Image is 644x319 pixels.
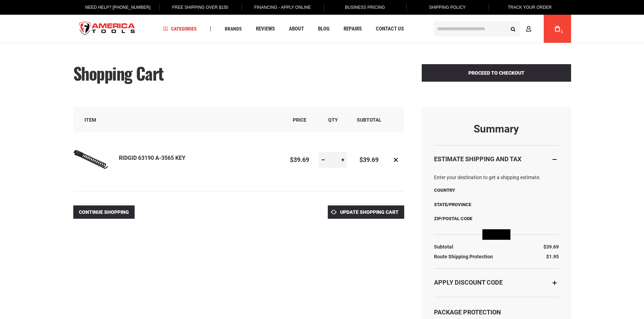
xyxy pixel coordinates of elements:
a: RIDGID 63190 A-3565 KEY [119,155,185,161]
span: Shopping Cart [73,61,164,86]
th: Route Shipping Protection [434,252,496,262]
strong: Estimate Shipping and Tax [434,155,521,163]
span: $39.69 [359,156,379,163]
strong: Summary [434,123,559,135]
span: Repairs [344,26,362,32]
span: Proceed to Checkout [468,70,524,76]
p: Enter your destination to get a shipping estimate. [434,174,559,181]
img: Loading... [482,229,510,240]
span: Subtotal [357,117,381,123]
a: Blog [315,24,333,34]
button: Search [507,22,520,35]
strong: Apply Discount Code [434,279,503,286]
button: Proceed to Checkout [422,64,571,82]
a: About [286,24,307,34]
span: Price [293,117,306,123]
span: Qty [328,117,338,123]
img: America Tools [73,16,141,42]
a: 1 [551,15,564,43]
a: Repairs [340,24,365,34]
span: $39.69 [543,244,559,250]
span: State/Province [434,202,471,207]
a: Contact Us [373,24,407,34]
a: Reviews [253,24,278,34]
a: store logo [73,16,141,42]
span: 1 [561,30,563,34]
div: Package Protection [434,308,559,317]
span: About [289,26,304,32]
span: Shipping Policy [429,5,466,10]
a: RIDGID 63190 A-3565 KEY [73,142,119,178]
span: Contact Us [376,26,404,32]
span: $1.95 [546,254,559,259]
img: RIDGID 63190 A-3565 KEY [73,142,108,177]
span: Country [434,188,455,193]
span: Blog [318,26,330,32]
span: Continue Shopping [79,209,129,215]
th: Subtotal [434,242,457,252]
a: Categories [160,24,200,34]
button: Update Shopping Cart [328,205,404,219]
span: Item [84,117,96,123]
span: Categories [163,26,197,31]
a: Brands [222,24,245,34]
a: Continue Shopping [73,205,135,219]
span: $39.69 [290,156,309,163]
span: Zip/Postal Code [434,216,472,221]
span: Brands [225,26,242,31]
span: Reviews [256,26,275,32]
span: Update Shopping Cart [340,209,399,215]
